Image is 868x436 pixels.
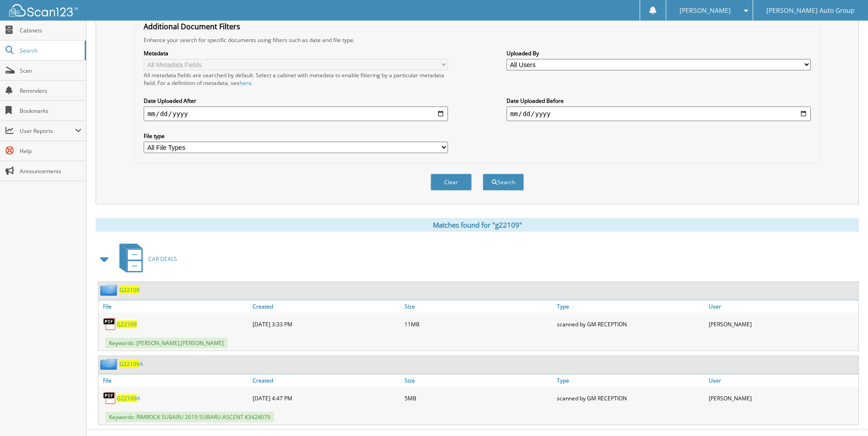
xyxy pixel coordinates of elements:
[139,21,245,32] legend: Additional Document Filters
[20,67,81,74] span: Scan
[706,374,858,387] a: User
[507,97,811,105] label: Date Uploaded Before
[96,218,859,232] div: Matches found for "g22109"
[9,4,78,16] img: scan123-logo-white.svg
[431,174,472,191] button: Clear
[98,374,250,387] a: File
[20,107,81,115] span: Bookmarks
[100,284,119,296] img: folder2.png
[555,300,706,313] a: Type
[119,286,140,294] a: G22109
[20,87,81,95] span: Reminders
[117,320,137,328] a: G22109
[555,374,706,387] a: Type
[402,300,554,313] a: Size
[105,412,274,422] span: Keywords: RIMROCK SUBARU 2019 SUBARU ASCENT K3424079
[555,315,706,333] div: scanned by GM RECEPTION
[20,147,81,155] span: Help
[139,36,815,44] div: Enhance your search for specific documents using filters such as date and file type.
[148,255,177,263] span: CAR DEALS
[144,97,448,105] label: Date Uploaded After
[766,8,855,13] span: [PERSON_NAME] Auto Group
[103,391,117,405] img: PDF.png
[706,315,858,333] div: [PERSON_NAME]
[119,360,140,368] span: G22109
[555,389,706,407] div: scanned by GM RECEPTION
[119,360,143,368] a: G22109A
[20,127,75,135] span: User Reports
[483,174,524,191] button: Search
[114,241,177,277] a: CAR DEALS
[250,389,402,407] div: [DATE] 4:47 PM
[402,389,554,407] div: 5MB
[117,394,140,402] a: G22109A
[679,8,731,13] span: [PERSON_NAME]
[20,47,80,54] span: Search
[103,317,117,331] img: PDF.png
[706,300,858,313] a: User
[250,315,402,333] div: [DATE] 3:33 PM
[507,49,811,57] label: Uploaded By
[240,79,252,87] a: here
[507,106,811,121] input: end
[20,27,81,34] span: Cabinets
[402,374,554,387] a: Size
[144,106,448,121] input: start
[250,300,402,313] a: Created
[98,300,250,313] a: File
[117,394,137,402] span: G22109
[822,392,868,436] iframe: Chat Widget
[706,389,858,407] div: [PERSON_NAME]
[250,374,402,387] a: Created
[144,71,448,87] div: All metadata fields are searched by default. Select a cabinet with metadata to enable filtering b...
[402,315,554,333] div: 11MB
[105,338,227,348] span: Keywords: [PERSON_NAME],[PERSON_NAME]
[144,132,448,140] label: File type
[144,49,448,57] label: Metadata
[20,167,81,175] span: Announcements
[100,358,119,370] img: folder2.png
